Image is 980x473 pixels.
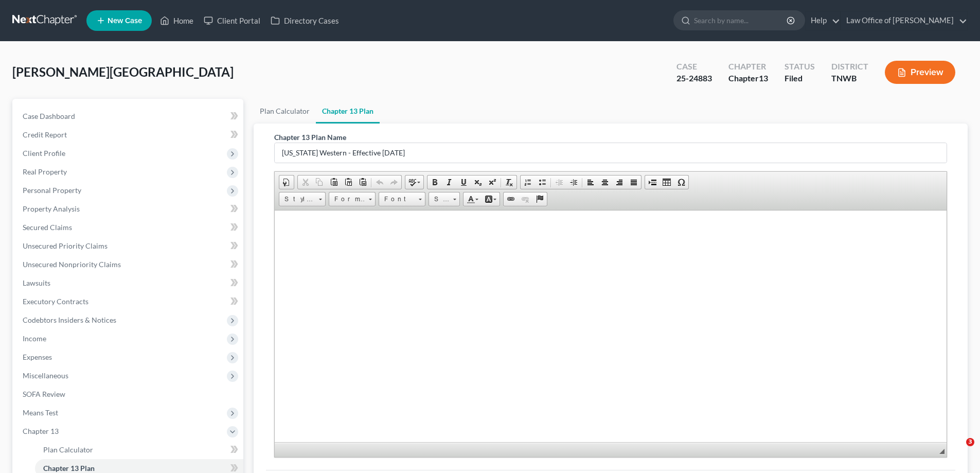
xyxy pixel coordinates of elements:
span: Means Test [23,408,58,417]
div: Case [676,61,712,73]
span: Lawsuits [23,278,50,287]
a: Justify [627,176,641,189]
a: Chapter 13 Plan [316,99,380,124]
span: Miscellaneous [23,371,68,380]
a: Document Properties [279,176,294,189]
a: Increase Indent [566,176,581,189]
a: Secured Claims [14,218,243,237]
a: Insert Page Break for Printing [645,176,660,189]
a: Property Analysis [14,200,243,218]
span: Property Analysis [23,204,80,213]
span: Font [379,192,415,206]
a: Underline [456,176,471,189]
a: Superscript [485,176,500,189]
a: Text Color [464,192,482,206]
a: Undo [372,176,387,189]
a: Plan Calculator [35,441,243,459]
a: Spell Checker [405,176,423,189]
div: Status [785,61,815,73]
div: Chapter [728,73,768,84]
a: Insert/Remove Bulleted List [535,176,549,189]
span: Executory Contracts [23,297,88,306]
span: Case Dashboard [23,112,75,120]
a: Help [806,11,840,30]
a: Paste [327,176,341,189]
a: SOFA Review [14,385,243,404]
a: Italic [442,176,456,189]
span: Client Profile [23,149,65,157]
label: Chapter 13 Plan Name [274,132,346,143]
a: Unsecured Nonpriority Claims [14,255,243,274]
span: SOFA Review [23,390,65,398]
a: Paste from Word [355,176,370,189]
a: Size [429,192,460,206]
iframe: Rich Text Editor, document-ckeditor [275,211,947,442]
a: Anchor [532,192,547,206]
span: Plan Calculator [43,445,93,454]
div: Chapter [728,61,768,73]
span: Size [429,192,450,206]
iframe: Intercom live chat [945,438,970,463]
a: Background Color [482,192,500,206]
span: Real Property [23,167,67,176]
span: New Case [108,17,142,25]
a: Cut [298,176,312,189]
span: 3 [966,438,974,446]
a: Credit Report [14,126,243,144]
span: Personal Property [23,186,81,195]
span: [PERSON_NAME][GEOGRAPHIC_DATA] [12,64,234,79]
a: Align Left [583,176,598,189]
a: Directory Cases [265,11,344,30]
span: Format [329,192,365,206]
a: Styles [279,192,326,206]
input: Search by name... [694,11,788,30]
span: Chapter 13 Plan [43,464,95,472]
span: Credit Report [23,130,67,139]
a: Remove Format [502,176,516,189]
span: Income [23,334,46,343]
a: Format [329,192,376,206]
a: Plan Calculator [254,99,316,124]
a: Subscript [471,176,485,189]
a: Bold [427,176,442,189]
a: Lawsuits [14,274,243,292]
div: Filed [785,73,815,84]
a: Link [504,192,518,206]
div: 25-24883 [676,73,712,84]
a: Copy [312,176,327,189]
a: Paste as plain text [341,176,355,189]
a: Decrease Indent [552,176,566,189]
a: Align Right [612,176,627,189]
span: Secured Claims [23,223,72,232]
a: Insert Special Character [674,176,688,189]
input: Enter name... [275,143,947,163]
a: Client Portal [199,11,265,30]
a: Unsecured Priority Claims [14,237,243,255]
span: Chapter 13 [23,427,59,435]
button: Preview [885,61,955,84]
span: Resize [939,449,945,454]
div: TNWB [831,73,868,84]
a: Law Office of [PERSON_NAME] [841,11,967,30]
a: Executory Contracts [14,292,243,311]
a: Font [379,192,425,206]
div: District [831,61,868,73]
span: 13 [759,73,768,83]
span: Codebtors Insiders & Notices [23,316,116,324]
a: Home [155,11,199,30]
a: Redo [387,176,401,189]
a: Case Dashboard [14,107,243,126]
a: Table [660,176,674,189]
span: Unsecured Nonpriority Claims [23,260,121,269]
a: Insert/Remove Numbered List [521,176,535,189]
span: Expenses [23,353,52,361]
span: Unsecured Priority Claims [23,241,108,250]
a: Center [598,176,612,189]
a: Unlink [518,192,532,206]
span: Styles [279,192,315,206]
